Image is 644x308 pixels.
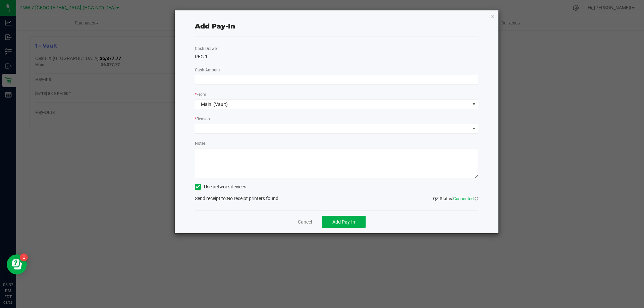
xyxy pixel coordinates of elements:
label: Use network devices [195,183,246,190]
div: Add Pay-In [195,21,235,31]
label: From [195,91,206,98]
div: REG 1 [195,53,479,60]
span: QZ Status: [433,196,478,201]
iframe: Resource center [7,254,27,274]
label: Reason [195,116,210,122]
span: (Vault) [213,102,228,107]
button: Add Pay-In [322,216,366,228]
a: Cancel [298,219,312,226]
span: Cash Amount [195,68,220,72]
label: Notes [195,140,206,146]
span: Connected [453,196,474,201]
span: Send receipt to: [195,196,227,201]
label: Cash Drawer [195,46,218,52]
span: Main [201,102,211,107]
span: Add Pay-In [332,219,355,225]
iframe: Resource center unread badge [20,253,28,261]
span: No receipt printers found [227,196,278,201]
